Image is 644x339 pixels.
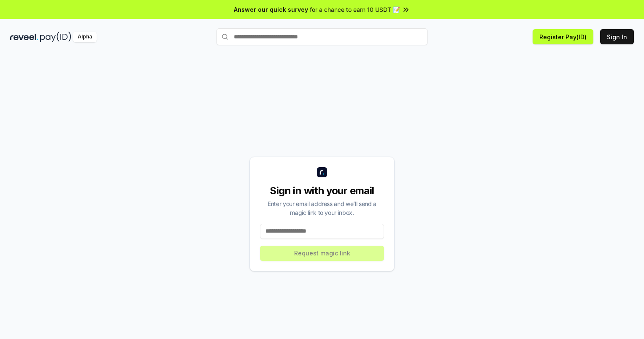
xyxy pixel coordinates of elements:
span: for a chance to earn 10 USDT 📝 [310,5,400,14]
img: reveel_dark [10,32,38,42]
button: Register Pay(ID) [533,29,593,44]
div: Enter your email address and we’ll send a magic link to your inbox. [260,199,384,217]
img: pay_id [40,32,71,42]
img: logo_small [317,167,327,177]
button: Sign In [600,29,634,44]
span: Answer our quick survey [234,5,308,14]
div: Alpha [73,32,97,42]
div: Sign in with your email [260,184,384,198]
